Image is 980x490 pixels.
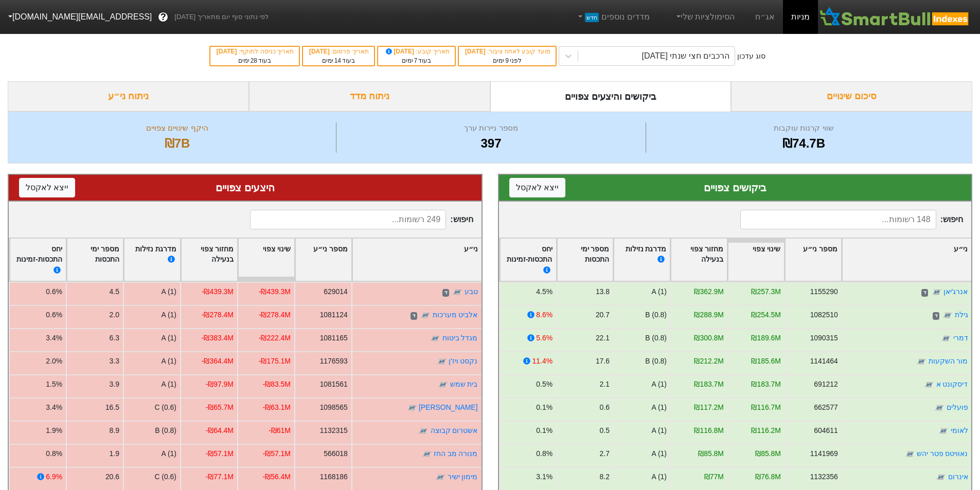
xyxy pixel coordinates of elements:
div: Toggle SortBy [181,239,237,281]
div: 397 [339,134,643,153]
div: 11.4% [532,356,552,367]
div: ₪185.6M [751,356,780,367]
div: ₪183.7M [694,379,723,390]
div: 566018 [324,448,347,459]
div: 4.5% [536,286,553,297]
div: ₪116.8M [694,425,723,436]
div: -₪222.4M [259,333,291,343]
div: C (0.6) [154,471,176,482]
div: יחס התכסות-זמינות [504,244,553,276]
div: Toggle SortBy [352,239,482,281]
div: מדרגת נזילות [617,244,666,276]
div: Toggle SortBy [671,239,727,281]
div: 4.5 [110,286,119,297]
div: -₪64.4M [206,425,234,436]
div: היקף שינויים צפויים [21,122,333,134]
div: -₪83.5M [263,379,291,390]
a: מימון ישיר [448,473,478,481]
div: 0.8% [536,448,553,459]
div: ₪85.8M [755,448,781,459]
div: B (0.8) [645,333,667,343]
span: ד [411,312,417,320]
div: 8.9 [110,425,119,436]
div: ₪85.8M [698,448,724,459]
button: ייצא לאקסל [509,178,565,197]
div: 1141464 [810,356,838,367]
span: ד [921,289,928,297]
div: A (1) [162,286,176,297]
div: לפני ימים [464,56,550,65]
div: 8.6% [536,310,553,320]
div: C (0.6) [154,402,176,413]
span: [DATE] [465,48,487,55]
a: אשטרום קבוצה [431,426,478,434]
button: ייצא לאקסל [19,178,75,197]
div: -₪57.1M [206,448,234,459]
div: 0.6% [46,286,62,297]
div: 0.6 [599,402,609,413]
div: סוג עדכון [737,51,765,62]
span: 7 [414,57,418,64]
div: היצעים צפויים [19,180,471,195]
div: מדרגת נזילות [128,244,176,276]
div: -₪175.1M [259,356,291,367]
div: -₪97.9M [206,379,234,390]
a: פועלים [946,403,968,411]
div: סיכום שינויים [731,81,972,112]
div: 1176593 [320,356,348,367]
div: 5.6% [536,333,553,343]
div: 20.6 [105,471,119,482]
div: תאריך פרסום : [308,47,369,56]
div: תאריך כניסה לתוקף : [216,47,294,56]
div: A (1) [162,333,176,343]
div: 1081124 [320,310,348,320]
div: -₪63.1M [263,402,291,413]
div: ₪116.2M [751,425,780,436]
a: נאוויטס פטר יהש [916,449,968,458]
div: ₪300.8M [694,333,723,343]
div: Toggle SortBy [842,239,971,281]
span: ? [161,10,166,24]
div: 1098565 [320,402,348,413]
div: ₪77M [704,471,723,482]
div: Toggle SortBy [557,239,613,281]
div: -₪278.4M [259,310,291,320]
div: ₪74.7B [649,134,959,153]
div: -₪65.7M [206,402,234,413]
span: 9 [505,57,509,64]
img: tase link [438,380,448,390]
div: A (1) [162,448,176,459]
div: 2.7 [599,448,609,459]
img: tase link [407,403,417,413]
div: 1090315 [810,333,838,343]
div: 3.4% [46,333,62,343]
span: חיפוש : [740,210,963,229]
img: tase link [430,334,440,344]
a: הסימולציות שלי [670,7,739,27]
div: 2.1 [599,379,609,390]
span: חדש [585,13,599,22]
span: [DATE] [309,48,331,55]
div: תאריך קובע : [383,47,450,56]
div: יחס התכסות-זמינות [13,244,62,276]
div: 8.2 [599,471,609,482]
div: בעוד ימים [216,56,294,65]
div: Toggle SortBy [728,239,784,281]
div: מועד קובע לאחוז ציבור : [464,47,550,56]
a: אינרום [948,473,968,481]
div: -₪439.3M [202,286,234,297]
div: ניתוח ני״ע [8,81,249,112]
img: tase link [420,311,431,321]
a: דמרי [953,334,968,342]
img: tase link [936,473,946,483]
div: ביקושים צפויים [509,180,961,195]
div: ניתוח מדד [249,81,490,112]
div: -₪364.4M [202,356,234,367]
span: 28 [251,57,257,64]
div: B (0.8) [155,425,176,436]
div: A (1) [162,356,176,367]
div: A (1) [651,286,666,297]
a: אלביט מערכות [433,311,478,319]
div: -₪61M [269,425,291,436]
div: הרכבים חצי שנתי [DATE] [642,50,730,62]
